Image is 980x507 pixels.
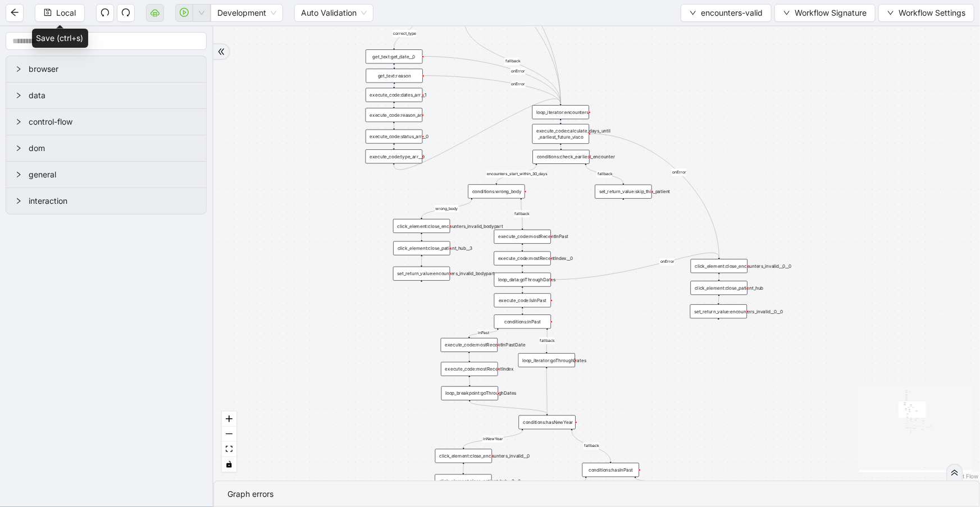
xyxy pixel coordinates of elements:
div: conditions:inPast [494,314,551,328]
div: click_element:close_patient_hub__2__0 [435,474,491,488]
div: execute_code:status_arr__0 [366,130,422,144]
span: Local [56,7,76,19]
button: undo [96,4,114,22]
button: arrow-left [6,4,24,22]
div: execute_code:mostRecentInPast [494,230,551,244]
div: Save (ctrl+s) [32,29,88,48]
span: double-right [217,48,225,56]
span: down [690,10,696,16]
div: conditions:hasInPast [582,463,639,477]
div: execute_code:reason_arr [366,108,422,122]
div: loop_iterator:encounters [532,105,589,119]
div: conditions:check_earliest_encounter [532,150,589,164]
div: execute_code:calculate_days_until _earliest_future_visco [532,124,589,144]
div: conditions:hasNewYear [519,415,576,430]
div: execute_code:mostRecentInPastDate [441,338,498,352]
g: Edge from execute_code:type_arr__0 to loop_iterator:encounters [394,99,560,170]
div: click_element:close_encounters_invalid_bodypart [393,219,450,233]
div: loop_breakpoint:goThroughDates [441,386,498,400]
g: Edge from conditions:hasNewYear to conditions:hasInPast [572,431,610,462]
div: data [6,83,206,108]
div: loop_iterator:goThroughDates [518,353,575,367]
span: Workflow Signature [795,7,867,19]
div: get_text:reason [366,68,423,83]
g: Edge from conditions:check_earliest_encounter to conditions:wrong_body [486,165,548,183]
span: encounters-valid [701,7,763,19]
g: Edge from conditions:hasNewYear to click_element:close_encounters_invalid__0 [463,431,522,447]
button: saveLocal [35,4,85,22]
div: loop_data:goThroughDates [494,273,551,287]
g: Edge from conditions:check_type to get_text:get_date__0 [393,19,417,48]
button: play-circle [175,4,193,22]
div: execute_code:mostRecentIndex__0 [494,252,550,266]
span: Workflow Settings [899,7,965,19]
div: execute_code:dates_arr__1 [366,88,422,102]
span: control-flow [29,116,197,128]
div: execute_code:IsInPast [494,294,551,308]
span: down [783,10,790,16]
button: fit view [222,442,236,457]
div: set_return_value:skip_this_patientplus-circle [595,185,651,199]
div: general [6,162,206,188]
span: right [15,145,22,152]
div: click_element:close_encounters_invalid__0__0 [691,259,747,273]
g: Edge from conditions:wrong_body to click_element:close_encounters_invalid_bodypart [422,200,472,218]
span: plus-circle [619,204,628,214]
button: downWorkflow Signature [774,4,876,22]
div: set_return_value:skip_this_patient [595,185,651,199]
span: right [15,171,22,178]
div: execute_code:type_arr__0 [366,149,422,163]
span: Development [217,4,276,21]
div: set_return_value:encounters_invalid_bodypartplus-circle [393,267,450,281]
div: execute_code:mostRecentIndex [441,362,498,376]
span: right [15,92,22,99]
div: set_return_value:encounters_invalid__0__0plus-circle [690,304,747,318]
div: get_text:get_date__0 [366,49,422,63]
g: Edge from conditions:wrong_body to execute_code:mostRecentInPast [514,200,530,229]
span: browser [29,63,197,75]
div: conditions:wrong_body [468,184,525,198]
g: Edge from loop_breakpoint:goThroughDates to conditions:hasNewYear [470,401,547,414]
g: Edge from conditions:inPast to execute_code:mostRecentInPastDate [469,330,498,337]
span: double-right [951,469,959,477]
span: dom [29,142,197,154]
span: right [15,198,22,204]
span: down [198,10,205,16]
span: plus-circle [714,324,723,334]
span: undo [101,8,110,17]
span: cloud-server [151,8,159,17]
span: plus-circle [417,286,426,296]
div: control-flow [6,109,206,135]
g: Edge from execute_code:calculate_days_until _earliest_future_visco to conditions:check_earliest_e... [561,145,562,148]
span: redo [121,8,130,17]
span: save [44,8,52,16]
span: Auto Validation [301,4,367,21]
div: browser [6,56,206,82]
div: Graph errors [227,488,966,500]
div: dom [6,135,206,161]
button: zoom in [222,412,236,427]
span: play-circle [180,8,189,17]
div: click_element:close_encounters_invalid__0 [435,449,492,463]
div: set_return_value:encounters_invalid_bodypart [393,267,450,281]
div: click_element:close_patient_hub__3 [393,241,450,255]
button: downencounters-valid [681,4,772,22]
g: Edge from conditions:check_type to loop_iterator:encounters [464,19,560,104]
